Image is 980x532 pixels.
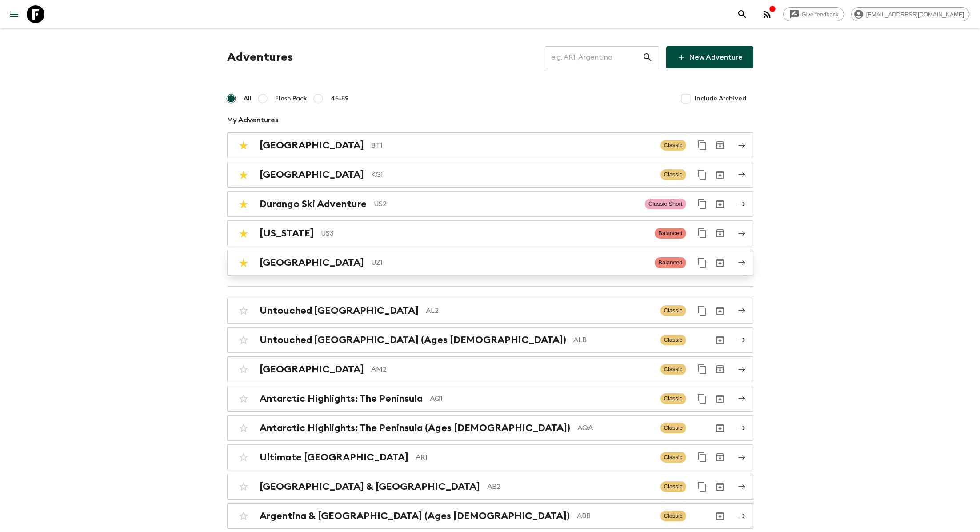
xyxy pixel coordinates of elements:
button: Duplicate for 45-59 [693,195,711,213]
button: search adventures [733,5,751,23]
h2: [GEOGRAPHIC_DATA] [260,140,364,151]
h2: Untouched [GEOGRAPHIC_DATA] (Ages [DEMOGRAPHIC_DATA]) [260,334,566,346]
p: My Adventures [227,115,753,125]
button: Archive [711,195,729,213]
span: 45-59 [331,94,349,103]
span: Classic [660,481,686,492]
p: AR1 [416,452,653,463]
a: [US_STATE]US3BalancedDuplicate for 45-59Archive [227,220,753,246]
a: [GEOGRAPHIC_DATA]KG1ClassicDuplicate for 45-59Archive [227,162,753,188]
a: Antarctic Highlights: The Peninsula (Ages [DEMOGRAPHIC_DATA])AQAClassicArchive [227,415,753,441]
button: Archive [711,478,729,496]
button: Archive [711,331,729,349]
span: Classic [660,393,686,404]
span: Classic Short [645,199,686,209]
span: Include Archived [695,94,746,103]
a: Argentina & [GEOGRAPHIC_DATA] (Ages [DEMOGRAPHIC_DATA])ABBClassicArchive [227,503,753,529]
a: [GEOGRAPHIC_DATA]BT1ClassicDuplicate for 45-59Archive [227,132,753,158]
p: KG1 [371,169,653,180]
input: e.g. AR1, Argentina [545,45,642,70]
span: Balanced [655,257,686,268]
button: Duplicate for 45-59 [693,390,711,408]
p: AQA [577,423,653,433]
h2: [GEOGRAPHIC_DATA] [260,257,364,268]
button: Archive [711,448,729,466]
span: Classic [660,364,686,375]
button: Archive [711,302,729,320]
button: Duplicate for 45-59 [693,224,711,242]
p: US2 [374,199,638,209]
a: Untouched [GEOGRAPHIC_DATA]AL2ClassicDuplicate for 45-59Archive [227,298,753,324]
p: AL2 [426,305,653,316]
button: Duplicate for 45-59 [693,166,711,184]
p: AM2 [371,364,653,375]
span: Classic [660,140,686,151]
p: AQ1 [430,393,653,404]
button: Archive [711,136,729,154]
button: Duplicate for 45-59 [693,448,711,466]
span: Give feedback [797,11,844,18]
button: Archive [711,507,729,525]
h2: Argentina & [GEOGRAPHIC_DATA] (Ages [DEMOGRAPHIC_DATA]) [260,510,570,522]
button: Archive [711,224,729,242]
button: Archive [711,419,729,437]
span: Classic [660,305,686,316]
a: Ultimate [GEOGRAPHIC_DATA]AR1ClassicDuplicate for 45-59Archive [227,444,753,470]
p: ABB [577,511,653,521]
button: Duplicate for 45-59 [693,136,711,154]
span: All [244,94,252,103]
a: [GEOGRAPHIC_DATA]UZ1BalancedDuplicate for 45-59Archive [227,250,753,276]
h2: [GEOGRAPHIC_DATA] [260,364,364,375]
span: Flash Pack [275,94,307,103]
div: [EMAIL_ADDRESS][DOMAIN_NAME] [851,7,969,21]
h2: Ultimate [GEOGRAPHIC_DATA] [260,452,408,463]
p: ALB [573,335,653,345]
button: Archive [711,360,729,378]
a: [GEOGRAPHIC_DATA]AM2ClassicDuplicate for 45-59Archive [227,356,753,382]
p: UZ1 [371,257,648,268]
a: New Adventure [666,46,753,68]
span: Classic [660,511,686,521]
h2: [GEOGRAPHIC_DATA] [260,169,364,180]
h2: Untouched [GEOGRAPHIC_DATA] [260,305,419,316]
span: Classic [660,169,686,180]
span: Classic [660,452,686,463]
h2: Antarctic Highlights: The Peninsula (Ages [DEMOGRAPHIC_DATA]) [260,422,570,434]
a: Durango Ski AdventureUS2Classic ShortDuplicate for 45-59Archive [227,191,753,217]
p: AB2 [487,481,653,492]
h1: Adventures [227,48,293,66]
h2: Durango Ski Adventure [260,198,367,210]
h2: [GEOGRAPHIC_DATA] & [GEOGRAPHIC_DATA] [260,481,480,492]
span: [EMAIL_ADDRESS][DOMAIN_NAME] [861,11,969,18]
h2: [US_STATE] [260,228,314,239]
button: Archive [711,166,729,184]
p: US3 [321,228,648,239]
button: Duplicate for 45-59 [693,302,711,320]
button: Duplicate for 45-59 [693,478,711,496]
a: [GEOGRAPHIC_DATA] & [GEOGRAPHIC_DATA]AB2ClassicDuplicate for 45-59Archive [227,474,753,500]
span: Balanced [655,228,686,239]
h2: Antarctic Highlights: The Peninsula [260,393,423,404]
a: Untouched [GEOGRAPHIC_DATA] (Ages [DEMOGRAPHIC_DATA])ALBClassicArchive [227,327,753,353]
button: Archive [711,254,729,272]
span: Classic [660,335,686,345]
button: Duplicate for 45-59 [693,254,711,272]
button: menu [5,5,23,23]
a: Antarctic Highlights: The PeninsulaAQ1ClassicDuplicate for 45-59Archive [227,386,753,412]
a: Give feedback [783,7,844,21]
button: Duplicate for 45-59 [693,360,711,378]
p: BT1 [371,140,653,151]
span: Classic [660,423,686,433]
button: Archive [711,390,729,408]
